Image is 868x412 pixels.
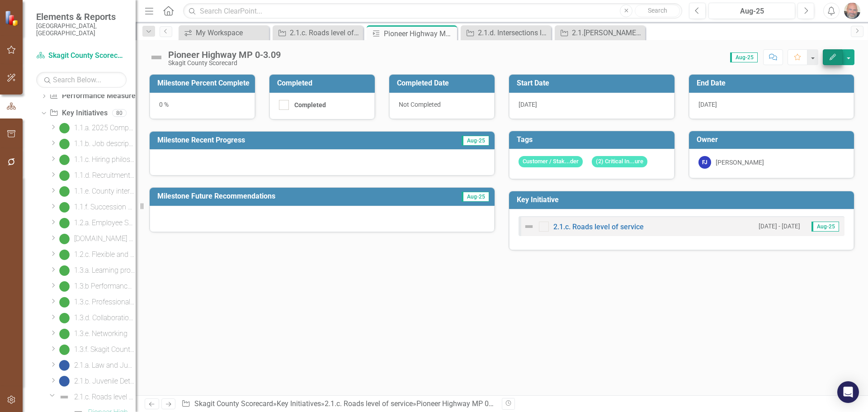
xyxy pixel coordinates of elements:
[519,156,583,167] span: Customer / Stak...der
[517,196,849,204] h3: Key Initiative
[844,3,860,19] img: Ken Hansen
[697,79,850,87] h3: End Date
[74,346,136,354] div: 1.3.f. Skagit County WEESK Training
[397,79,490,87] h3: Completed Date
[712,6,792,17] div: Aug-25
[57,263,136,278] a: 1.3.a. Learning program
[698,101,717,108] span: [DATE]
[59,186,70,197] img: On Target
[59,360,70,371] img: No Information
[759,222,800,231] small: [DATE] - [DATE]
[325,399,413,408] a: 2.1.c. Roads level of service
[157,136,409,144] h3: Milestone Recent Progress
[112,109,127,117] div: 80
[196,27,267,38] div: My Workspace
[59,313,70,323] img: On Target
[384,28,455,39] div: Pioneer Highway MP 0-3.09
[36,11,127,22] span: Elements & Reports
[74,330,127,338] div: 1.3.e. Networking
[478,27,549,38] div: 2.1.d. Intersections level of service
[57,232,136,246] a: [DOMAIN_NAME] Life Balance Policy
[36,51,127,61] a: Skagit County Scorecard
[49,108,107,118] a: Key Initiatives
[74,377,136,385] div: 2.1.b. Juvenile Detention Facility
[74,171,136,180] div: 1.1.d. Recruitment program
[462,192,489,202] span: Aug-25
[811,222,839,232] span: Aug-25
[57,358,136,373] a: 2.1.a. Law and Justice Campus
[416,399,505,408] div: Pioneer Highway MP 0-3.09
[59,281,70,292] img: On Target
[57,184,136,199] a: 1.1.e. County internship program
[57,137,136,151] a: 1.1.b. Job descriptions
[698,156,711,169] div: FJ
[57,342,136,357] a: 1.3.f. Skagit County WEESK Training
[5,10,20,26] img: ClearPoint Strategy
[57,168,136,183] a: 1.1.d. Recruitment program
[74,140,136,148] div: 1.1.b. Job descriptions
[57,311,136,325] a: 1.3.d. Collaboration project
[74,298,136,306] div: 1.3.c. Professional development program
[57,279,136,294] a: 1.3.b Performance Evaluation and Training
[519,101,537,108] span: [DATE]
[36,22,127,37] small: [GEOGRAPHIC_DATA], [GEOGRAPHIC_DATA]
[57,152,136,167] a: 1.1.c. Hiring philosophy and policy
[74,282,136,290] div: 1.3.b Performance Evaluation and Training
[59,328,70,339] img: On Target
[277,399,321,408] a: Key Initiatives
[183,3,682,19] input: Search ClearPoint...
[462,136,489,146] span: Aug-25
[517,136,670,144] h3: Tags
[149,50,164,65] img: Not Defined
[635,5,680,17] button: Search
[59,123,70,133] img: On Target
[49,91,139,101] a: Performance Measures
[57,200,136,214] a: 1.1.f. Succession planning
[572,27,643,38] div: 2.1.[PERSON_NAME] level of service
[716,158,764,167] div: [PERSON_NAME]
[74,124,136,132] div: 1.1.a. 2025 Compensation Study
[57,121,136,135] a: 1.1.a. 2025 Compensation Study
[517,79,670,87] h3: Start Date
[74,156,136,164] div: 1.1.c. Hiring philosophy and policy
[74,314,136,322] div: 1.3.d. Collaboration project
[277,79,370,87] h3: Completed
[74,219,136,227] div: 1.2.a. Employee Satisfaction Survey
[59,392,70,403] img: Not Defined
[59,297,70,308] img: On Target
[74,361,136,369] div: 2.1.a. Law and Justice Campus
[59,202,70,213] img: On Target
[57,247,136,262] a: 1.2.c. Flexible and Alternative Work Schedule Policy
[553,223,644,231] a: 2.1.c. Roads level of service
[57,327,127,341] a: 1.3.e. Networking
[36,72,127,88] input: Search Below...
[697,136,850,144] h3: Owner
[59,170,70,181] img: On Target
[74,187,136,195] div: 1.1.e. County internship program
[74,235,136,243] div: [DOMAIN_NAME] Life Balance Policy
[157,79,250,87] h3: Milestone Percent Complete
[150,93,255,119] div: 0 %
[59,376,70,387] img: No Information
[708,3,795,19] button: Aug-25
[181,399,495,409] div: » » »
[59,154,70,165] img: On Target
[59,218,70,228] img: On Target
[74,203,136,211] div: 1.1.f. Succession planning
[59,138,70,149] img: On Target
[57,374,136,388] a: 2.1.b. Juvenile Detention Facility
[59,249,70,260] img: On Target
[592,156,647,167] span: (2) Critical In...ure
[57,295,136,309] a: 1.3.c. Professional development program
[648,7,667,14] span: Search
[157,192,425,200] h3: Milestone Future Recommendations
[290,27,361,38] div: 2.1.c. Roads level of service
[59,265,70,276] img: On Target
[59,233,70,244] img: On Target
[168,50,281,60] div: Pioneer Highway MP 0-3.09
[463,27,549,38] a: 2.1.d. Intersections level of service
[194,399,273,408] a: Skagit County Scorecard
[837,381,859,403] div: Open Intercom Messenger
[389,93,495,119] div: Not Completed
